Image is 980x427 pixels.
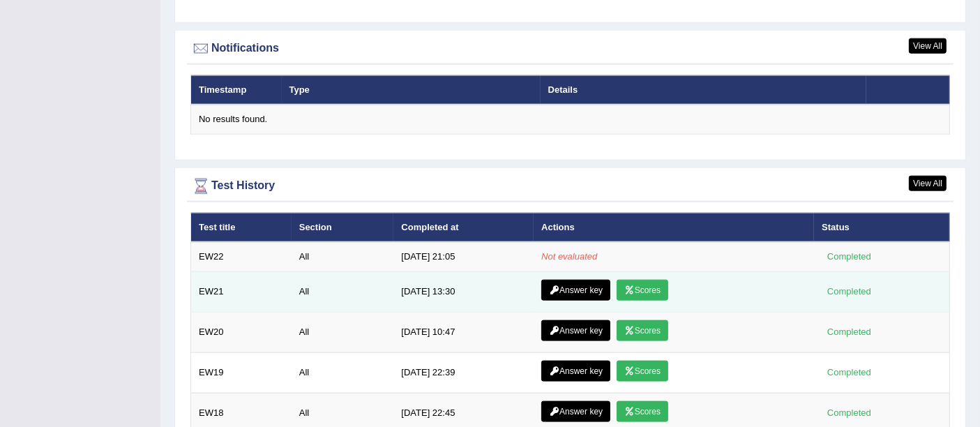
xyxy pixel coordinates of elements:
a: View All [909,176,947,191]
th: Actions [534,213,814,242]
th: Section [292,213,394,242]
td: All [292,352,394,393]
th: Type [282,75,541,105]
a: Scores [617,361,668,382]
a: Answer key [541,361,610,382]
div: Notifications [190,38,950,59]
em: Not evaluated [541,251,597,262]
td: EW22 [191,242,292,271]
td: All [292,242,394,271]
th: Status [814,213,949,242]
td: [DATE] 10:47 [393,312,534,352]
a: Scores [617,320,668,341]
div: Completed [822,366,876,380]
td: EW20 [191,312,292,352]
th: Timestamp [191,75,282,105]
div: Completed [822,406,876,421]
a: Answer key [541,320,610,341]
td: [DATE] 13:30 [393,271,534,312]
td: EW21 [191,271,292,312]
a: Scores [617,401,668,422]
div: Test History [190,176,950,197]
td: EW19 [191,352,292,393]
div: Completed [822,285,876,299]
td: [DATE] 21:05 [393,242,534,271]
td: [DATE] 22:39 [393,352,534,393]
td: All [292,312,394,352]
th: Details [541,75,866,105]
th: Completed at [393,213,534,242]
div: Completed [822,250,876,264]
td: All [292,271,394,312]
a: Scores [617,280,668,301]
div: No results found. [199,113,942,126]
div: Completed [822,325,876,340]
a: Answer key [541,280,610,301]
a: View All [909,38,947,54]
th: Test title [191,213,292,242]
a: Answer key [541,401,610,422]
